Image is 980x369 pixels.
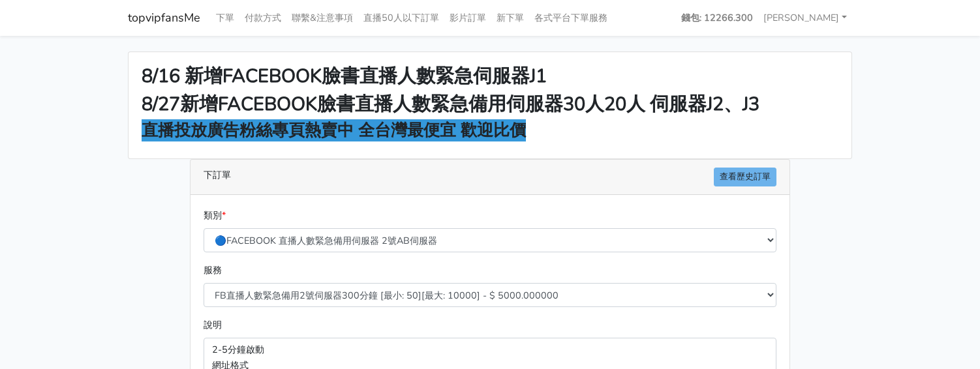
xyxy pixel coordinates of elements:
a: 各式平台下單服務 [529,5,613,31]
a: 付款方式 [239,5,286,31]
a: [PERSON_NAME] [758,5,852,31]
strong: 8/27新增FACEBOOK臉書直播人數緊急備用伺服器30人20人 伺服器J2、J3 [142,91,759,117]
label: 服務 [204,263,222,278]
strong: 直播投放廣告粉絲專頁熱賣中 全台灣最便宜 歡迎比價 [142,119,526,141]
label: 類別 [204,208,226,223]
a: 下單 [211,5,239,31]
a: topvipfansMe [128,5,200,31]
a: 聯繫&注意事項 [286,5,358,31]
label: 說明 [204,317,222,332]
div: 下訂單 [191,160,789,195]
strong: 錢包: 12266.300 [681,11,753,24]
a: 錢包: 12266.300 [676,5,758,31]
a: 影片訂單 [444,5,491,31]
a: 新下單 [491,5,529,31]
strong: 8/16 新增FACEBOOK臉書直播人數緊急伺服器J1 [142,63,547,89]
a: 直播50人以下訂單 [358,5,444,31]
a: 查看歷史訂單 [714,168,776,186]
